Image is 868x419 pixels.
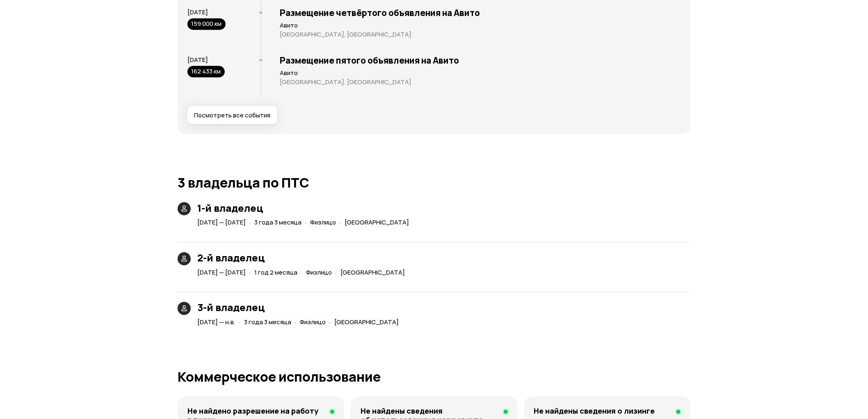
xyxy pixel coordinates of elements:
[329,316,331,329] span: ·
[280,21,681,30] p: Авито
[340,268,405,277] span: [GEOGRAPHIC_DATA]
[306,268,332,277] span: Физлицо
[187,8,208,16] span: [DATE]
[239,316,241,329] span: ·
[197,252,408,264] h3: 2-й владелец
[187,106,277,124] button: Посмотреть все события
[178,175,690,190] h1: 3 владельца по ПТС
[345,218,409,227] span: [GEOGRAPHIC_DATA]
[280,78,681,86] p: [GEOGRAPHIC_DATA], [GEOGRAPHIC_DATA]
[280,30,681,39] p: [GEOGRAPHIC_DATA], [GEOGRAPHIC_DATA]
[197,318,235,327] span: [DATE] — н.в.
[249,266,251,279] span: ·
[300,318,326,327] span: Физлицо
[280,55,681,66] h3: Размещение пятого объявления на Авито
[295,316,297,329] span: ·
[187,55,208,64] span: [DATE]
[310,218,336,227] span: Физлицо
[339,216,341,229] span: ·
[254,268,297,277] span: 1 год 2 месяца
[187,18,226,30] div: 159 000 км
[197,302,402,314] h3: 3-й владелец
[249,216,251,229] span: ·
[335,266,337,279] span: ·
[305,216,307,229] span: ·
[534,407,655,416] h4: Не найдены сведения о лизинге
[178,370,690,385] h1: Коммерческое использование
[197,218,246,227] span: [DATE] — [DATE]
[197,268,246,277] span: [DATE] — [DATE]
[334,318,399,327] span: [GEOGRAPHIC_DATA]
[254,218,302,227] span: 3 года 3 месяца
[194,111,270,119] span: Посмотреть все события
[187,66,225,78] div: 162 433 км
[280,7,681,18] h3: Размещение четвёртого объявления на Авито
[280,69,681,77] p: Авито
[244,318,291,327] span: 3 года 3 месяца
[197,202,412,214] h3: 1-й владелец
[301,266,303,279] span: ·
